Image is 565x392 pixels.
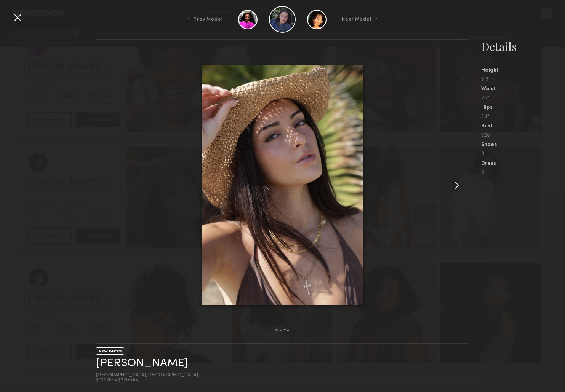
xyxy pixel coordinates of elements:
[188,16,223,23] div: ← Prev Model
[481,161,565,166] div: Dress
[96,378,198,383] div: $100/hr • $720/day
[96,373,198,378] div: [GEOGRAPHIC_DATA], [GEOGRAPHIC_DATA]
[481,151,565,157] div: 8
[481,142,565,148] div: Shoes
[481,124,565,129] div: Bust
[481,86,565,92] div: Waist
[481,68,565,73] div: Height
[275,329,289,333] div: 1 of 24
[481,170,565,175] div: 2
[481,114,565,120] div: 34"
[481,77,565,82] div: 5'9"
[96,347,124,355] div: NEW FACES
[481,96,565,101] div: 25"
[96,357,188,369] a: [PERSON_NAME]
[481,39,565,54] div: Details
[481,133,565,138] div: 32a
[481,105,565,110] div: Hips
[342,16,377,23] div: Next Model →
